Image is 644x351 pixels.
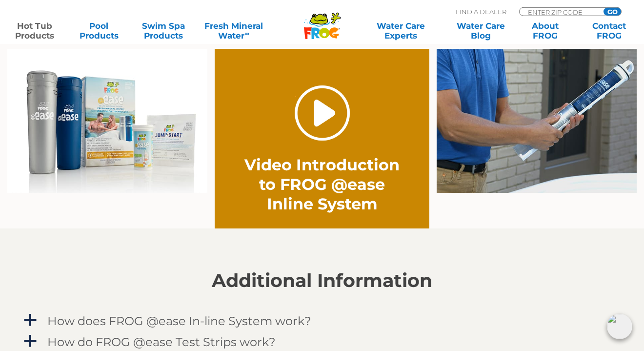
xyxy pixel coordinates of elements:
img: inline family [7,49,207,193]
h4: How do FROG @ease Test Strips work? [47,335,276,349]
a: Water CareExperts [361,21,442,41]
h2: Additional Information [22,270,622,291]
img: openIcon [607,314,632,339]
a: Swim SpaProducts [138,21,188,41]
img: inline-holder [437,49,637,193]
h4: How does FROG @ease In-line System work? [47,314,311,328]
p: Find A Dealer [456,7,506,16]
input: Zip Code Form [527,8,593,16]
a: ContactFROG [584,21,634,41]
input: GO [604,8,621,16]
h2: Video Introduction to FROG @ease Inline System [236,155,408,214]
a: Fresh MineralWater∞ [202,21,265,41]
a: Play Video [295,85,350,141]
a: a How do FROG @ease Test Strips work? [22,333,622,351]
a: Water CareBlog [456,21,505,41]
a: a How does FROG @ease In-line System work? [22,312,622,330]
span: a [23,313,38,328]
a: PoolProducts [74,21,124,41]
a: AboutFROG [520,21,570,41]
span: a [23,334,38,349]
a: Hot TubProducts [10,21,60,41]
sup: ∞ [244,30,249,37]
